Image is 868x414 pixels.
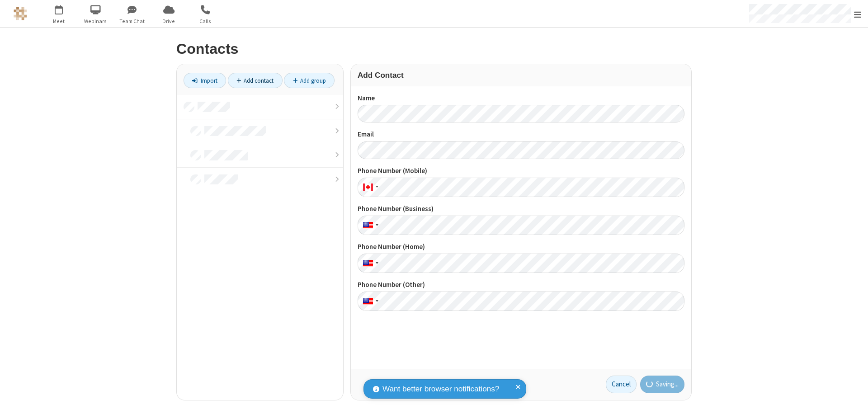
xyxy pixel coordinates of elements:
[640,376,685,394] button: Saving...
[228,73,283,88] a: Add contact
[184,73,226,88] a: Import
[152,17,186,25] span: Drive
[176,41,692,57] h2: Contacts
[358,280,684,290] label: Phone Number (Other)
[79,17,113,25] span: Webinars
[358,254,381,273] div: United States: + 1
[189,17,222,25] span: Calls
[656,379,679,390] span: Saving...
[14,7,27,20] img: QA Selenium DO NOT DELETE OR CHANGE
[284,73,335,88] a: Add group
[358,292,381,311] div: United States: + 1
[358,242,684,252] label: Phone Number (Home)
[358,129,684,140] label: Email
[358,216,381,235] div: United States: + 1
[115,17,149,25] span: Team Chat
[606,376,637,394] a: Cancel
[358,93,684,103] label: Name
[382,383,499,395] span: Want better browser notifications?
[358,166,684,176] label: Phone Number (Mobile)
[358,204,684,214] label: Phone Number (Business)
[358,178,381,197] div: Canada: + 1
[42,17,76,25] span: Meet
[358,71,684,80] h3: Add Contact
